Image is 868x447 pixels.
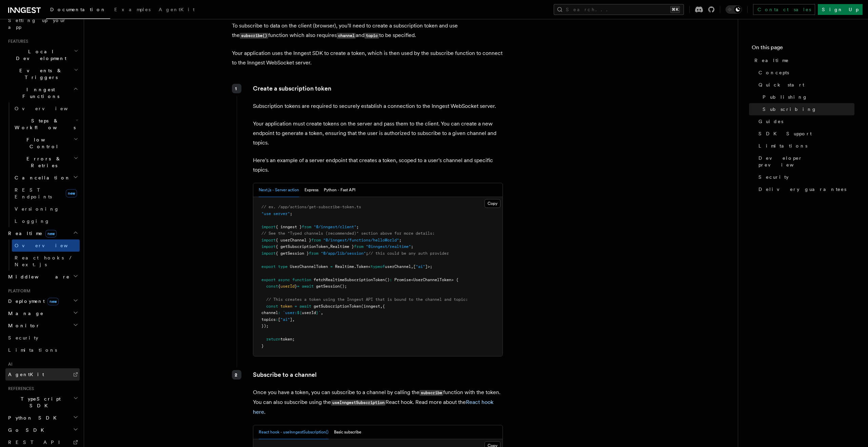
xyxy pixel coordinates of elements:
span: = [330,264,333,269]
span: AgentKit [8,372,44,377]
a: Security [756,171,854,183]
a: Overview [12,239,80,252]
span: Developer preview [758,155,854,168]
code: subscribe() [240,33,268,39]
span: < [411,277,413,282]
span: Features [5,39,28,44]
span: channel [261,310,278,315]
div: Inngest Functions [5,102,80,227]
span: ` [318,310,321,315]
button: Inngest Functions [5,83,80,102]
span: userChannel [385,264,411,269]
span: ; [290,211,292,216]
span: fetchRealtimeSubscriptionToken [314,277,385,282]
span: import [261,238,276,242]
a: Logging [12,215,80,227]
span: (); [340,284,347,289]
span: > { [451,277,458,282]
a: Limitations [5,344,80,356]
a: Setting up your app [5,14,80,33]
a: Sign Up [818,4,863,15]
span: UserChannelToken [290,264,328,269]
a: Realtime [752,54,854,66]
span: } [261,344,264,348]
span: AI [5,362,13,367]
span: SDK Support [758,130,812,137]
button: Realtimenew [5,227,80,239]
span: "ai" [416,264,425,269]
span: TypeScript SDK [5,395,73,409]
span: ; [399,238,401,242]
span: Platform [5,288,31,294]
code: channel [337,33,356,39]
span: References [5,386,34,391]
button: Python - Fast API [324,183,355,197]
span: Realtime [5,230,57,237]
p: To subscribe to data on the client (browser), you'll need to create a subscription token and use ... [232,21,503,40]
button: Copy [485,199,500,208]
div: 1 [232,84,241,93]
a: Overview [12,102,80,115]
span: , [380,304,382,309]
code: subscribe [419,390,443,396]
span: "@/app/lib/session" [321,251,366,256]
span: Promise [394,277,411,282]
span: topics [261,317,276,322]
span: Errors & Retries [12,155,74,169]
span: Token [356,264,368,269]
span: { inngest } [276,225,302,229]
span: userId [302,310,316,315]
span: // this could be any auth provider [368,251,449,256]
span: type [278,264,288,269]
span: ; [366,251,368,256]
a: Guides [756,115,854,128]
span: const [266,284,278,289]
span: // This creates a token using the Inngest API that is bound to the channel and topic: [266,297,468,302]
div: Realtimenew [5,239,80,271]
a: Quick start [756,79,854,91]
span: Subscribing [763,106,817,113]
span: return [266,337,280,342]
a: Versioning [12,203,80,215]
a: Subscribing [760,103,854,115]
span: Realtime [754,57,789,64]
span: , [328,244,330,249]
span: Monitor [5,322,40,329]
span: Steps & Workflows [12,117,76,131]
a: SDK Support [756,128,854,140]
span: [ [413,264,416,269]
span: Local Development [5,48,74,62]
span: "@/inngest/functions/helloWorld" [323,238,399,242]
button: Python SDK [5,412,80,424]
button: Toggle dark mode [726,5,742,14]
span: token; [280,337,295,342]
span: from [309,251,318,256]
a: Developer preview [756,152,854,171]
code: useInngestSubscription [331,400,386,406]
span: { getSession } [276,251,309,256]
button: Flow Control [12,134,80,153]
span: Middleware [5,273,70,280]
span: Realtime [335,264,354,269]
span: Quick start [758,81,804,88]
span: Security [8,335,38,341]
span: ${ [297,310,302,315]
span: await [299,304,311,309]
span: export [261,264,276,269]
span: Documentation [50,7,106,12]
span: new [66,189,77,197]
span: getSubscriptionToken [314,304,361,309]
span: Security [758,174,789,180]
span: Overview [15,106,84,111]
p: Your application uses the Inngest SDK to create a token, which is then used by the subscribe func... [232,48,503,67]
code: topic [364,33,379,39]
a: Documentation [46,2,110,19]
button: TypeScript SDK [5,393,80,412]
a: Concepts [756,66,854,79]
p: Here's an example of a server endpoint that creates a token, scoped to a user's channel and speci... [253,156,503,175]
a: Delivery guarantees [756,183,854,195]
span: userId [280,284,295,289]
span: token [280,304,292,309]
span: Events & Triggers [5,67,74,81]
span: Delivery guarantees [758,186,846,193]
